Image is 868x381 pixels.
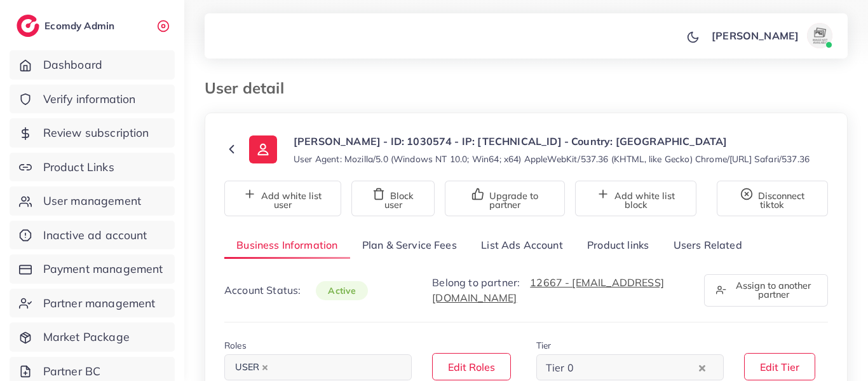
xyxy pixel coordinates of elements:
div: Search for option [536,354,724,380]
a: Product Links [10,153,175,182]
a: User management [10,186,175,216]
a: [PERSON_NAME]avatar [705,23,837,48]
p: [PERSON_NAME] - ID: 1030574 - IP: [TECHNICAL_ID] - Country: [GEOGRAPHIC_DATA] [294,134,810,149]
span: Payment management [43,261,163,277]
a: Plan & Service Fees [350,232,469,259]
a: List Ads Account [469,232,575,259]
span: Verify information [43,91,136,107]
button: Block user [351,181,435,216]
span: Partner BC [43,363,101,380]
button: Deselect USER [262,364,268,371]
a: Product links [575,232,661,259]
span: Market Package [43,329,130,345]
span: Dashboard [43,57,102,73]
a: Verify information [10,85,175,114]
label: Roles [224,339,247,352]
img: logo [17,15,39,37]
span: Inactive ad account [43,227,147,244]
a: logoEcomdy Admin [17,15,118,37]
button: Edit Tier [744,353,815,380]
h3: User detail [205,79,294,97]
button: Add white list block [575,181,696,216]
span: Product Links [43,159,114,176]
input: Search for option [578,358,696,378]
a: 12667 - [EMAIL_ADDRESS][DOMAIN_NAME] [432,276,664,304]
span: Review subscription [43,125,149,141]
span: USER [229,359,274,377]
a: Users Related [661,232,754,259]
button: Assign to another partner [704,274,828,307]
button: Clear Selected [699,360,705,375]
button: Add white list user [224,181,341,216]
img: ic-user-info.36bf1079.svg [249,135,277,163]
a: Payment management [10,254,175,284]
a: Review subscription [10,118,175,148]
a: Partner management [10,289,175,318]
span: Tier 0 [543,359,576,378]
span: active [316,281,368,300]
p: Account Status: [224,282,368,298]
button: Upgrade to partner [445,181,565,216]
button: Disconnect tiktok [717,181,828,216]
a: Inactive ad account [10,221,175,250]
a: Business Information [224,232,350,259]
a: Dashboard [10,50,175,80]
h2: Ecomdy Admin [44,20,118,32]
input: Search for option [275,358,395,378]
img: avatar [807,23,832,48]
small: User Agent: Mozilla/5.0 (Windows NT 10.0; Win64; x64) AppleWebKit/537.36 (KHTML, like Gecko) Chro... [294,153,810,165]
label: Tier [536,339,552,352]
span: Partner management [43,295,156,312]
div: Search for option [224,354,412,380]
button: Edit Roles [432,353,511,380]
p: [PERSON_NAME] [712,28,799,43]
p: Belong to partner: [432,275,689,305]
span: User management [43,193,141,209]
a: Market Package [10,322,175,352]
